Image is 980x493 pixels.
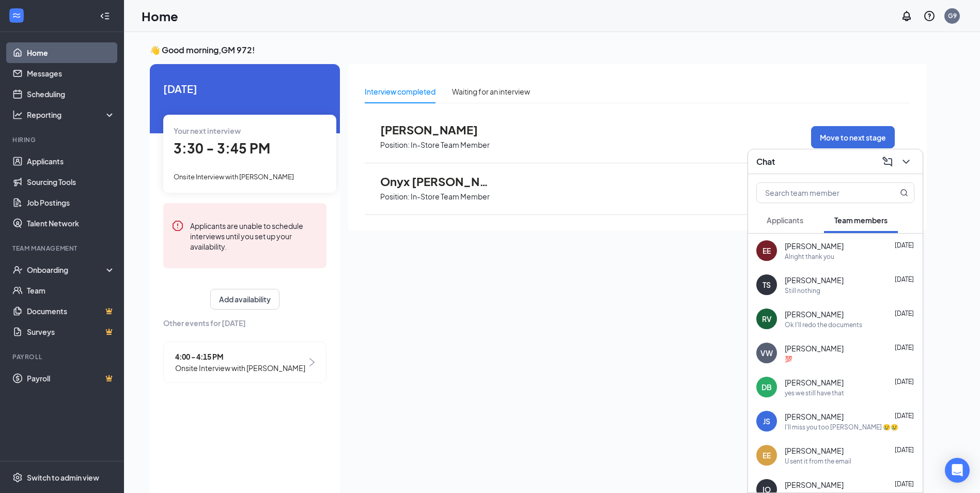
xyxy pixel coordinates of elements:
[895,344,914,351] span: [DATE]
[895,480,914,488] span: [DATE]
[785,343,844,353] span: [PERSON_NAME]
[785,320,862,329] div: Ok I'll redo the documents
[150,44,927,56] h3: 👋 Good morning, GM 972 !
[210,289,279,310] button: Add availability
[948,11,957,20] div: G9
[190,220,318,252] div: Applicants are unable to schedule interviews until you set up your availability.
[27,151,115,172] a: Applicants
[174,140,270,157] span: 3:30 - 3:45 PM
[380,192,410,202] p: Position:
[163,81,326,97] span: [DATE]
[760,348,773,358] div: VW
[900,189,908,197] svg: MagnifyingGlass
[12,352,113,361] div: Payroll
[411,140,490,150] p: In-Store Team Member
[100,11,110,21] svg: Collapse
[881,156,894,168] svg: ComposeMessage
[785,411,844,422] span: [PERSON_NAME]
[380,140,410,150] p: Position:
[27,321,115,342] a: SurveysCrown
[12,265,23,275] svg: UserCheck
[411,192,490,202] p: In-Store Team Member
[27,63,115,84] a: Messages
[756,156,775,167] h3: Chat
[12,110,23,120] svg: Analysis
[900,156,912,168] svg: ChevronDown
[27,192,115,213] a: Job Postings
[785,241,844,251] span: [PERSON_NAME]
[175,351,305,362] span: 4:00 - 4:15 PM
[895,241,914,249] span: [DATE]
[172,220,184,232] svg: Error
[27,172,115,192] a: Sourcing Tools
[785,480,844,490] span: [PERSON_NAME]
[898,153,914,170] button: ChevronDown
[12,135,113,144] div: Hiring
[27,213,115,234] a: Talent Network
[895,412,914,420] span: [DATE]
[785,445,844,456] span: [PERSON_NAME]
[27,110,116,120] div: Reporting
[895,378,914,386] span: [DATE]
[27,472,99,483] div: Switch to admin view
[785,423,898,432] div: I'll miss you too [PERSON_NAME] 😢😢
[27,368,115,389] a: PayrollCrown
[12,472,23,483] svg: Settings
[365,86,435,97] div: Interview completed
[834,215,888,225] span: Team members
[763,416,770,426] div: JS
[452,86,530,97] div: Waiting for an interview
[767,215,803,225] span: Applicants
[785,252,834,261] div: Alright thank you
[27,42,115,63] a: Home
[163,317,326,329] span: Other events for [DATE]
[785,389,844,397] div: yes we still have that
[757,183,879,203] input: Search team member
[174,173,294,181] span: Onsite Interview with [PERSON_NAME]
[895,310,914,317] span: [DATE]
[27,265,106,275] div: Onboarding
[12,244,113,253] div: Team Management
[27,84,115,104] a: Scheduling
[895,275,914,283] span: [DATE]
[27,280,115,301] a: Team
[785,355,792,363] div: 💯
[142,7,178,25] h1: Home
[763,450,771,460] div: EE
[945,458,970,483] div: Open Intercom Messenger
[785,275,844,285] span: [PERSON_NAME]
[174,126,241,135] span: Your next interview
[762,314,772,324] div: RV
[923,10,936,22] svg: QuestionInfo
[380,123,494,136] span: [PERSON_NAME]
[900,10,913,22] svg: Notifications
[763,245,771,256] div: EE
[761,382,772,392] div: DB
[27,301,115,321] a: DocumentsCrown
[380,175,494,188] span: Onyx [PERSON_NAME]
[175,362,305,374] span: Onsite Interview with [PERSON_NAME]
[11,10,22,21] svg: WorkstreamLogo
[811,126,895,148] button: Move to next stage
[785,377,844,388] span: [PERSON_NAME]
[785,457,851,466] div: U sent it from the email
[785,309,844,319] span: [PERSON_NAME]
[763,280,771,290] div: TS
[895,446,914,454] span: [DATE]
[879,153,896,170] button: ComposeMessage
[785,286,820,295] div: Still nothing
